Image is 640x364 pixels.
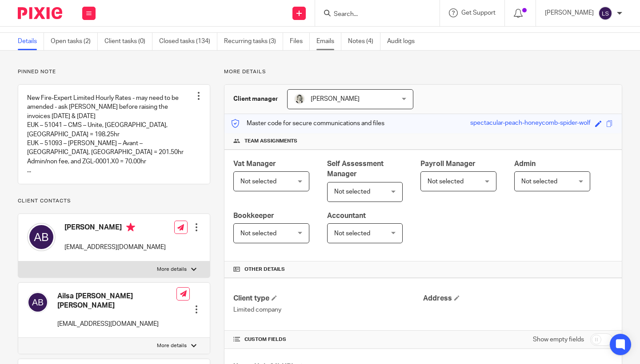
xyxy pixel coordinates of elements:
p: [EMAIL_ADDRESS][DOMAIN_NAME] [57,320,176,328]
input: Search [333,11,413,19]
img: Pixie [18,7,62,19]
a: Emails [316,33,341,50]
p: Client contacts [18,198,210,205]
a: Files [290,33,310,50]
i: Primary [126,223,135,232]
span: Not selected [240,178,276,185]
span: Not selected [521,178,557,185]
span: Team assignments [244,138,297,145]
span: Not selected [240,230,276,237]
h3: Client manager [233,95,278,103]
span: [PERSON_NAME] [311,96,360,102]
span: Get Support [461,10,496,16]
p: More details [224,68,622,75]
span: Self Assessment Manager [327,160,384,178]
a: Details [18,33,44,50]
span: Bookkeeper [233,212,274,219]
h4: Ailsa [PERSON_NAME] [PERSON_NAME] [57,292,176,311]
div: spectacular-peach-honeycomb-spider-wolf [470,119,591,129]
h4: CUSTOM FIELDS [233,336,423,343]
span: Admin [514,160,536,167]
h4: Address [423,294,613,303]
img: svg%3E [598,6,612,20]
img: DA590EE6-2184-4DF2-A25D-D99FB904303F_1_201_a.jpeg [294,94,305,104]
span: Accountant [327,212,366,219]
h4: Client type [233,294,423,303]
span: Not selected [334,230,370,237]
h4: [PERSON_NAME] [64,223,166,234]
a: Audit logs [387,33,421,50]
span: Not selected [428,178,464,185]
p: Limited company [233,305,423,314]
a: Client tasks (0) [104,33,152,50]
p: [PERSON_NAME] [545,8,594,17]
img: svg%3E [27,223,56,251]
a: Closed tasks (134) [159,33,217,50]
p: More details [157,266,187,273]
a: Notes (4) [348,33,380,50]
label: Show empty fields [533,335,584,344]
span: Payroll Manager [420,160,476,167]
span: Other details [244,266,285,273]
p: Master code for secure communications and files [231,119,384,128]
img: svg%3E [27,292,48,313]
a: Recurring tasks (3) [224,33,283,50]
p: Pinned note [18,68,210,75]
a: Open tasks (2) [51,33,98,50]
span: Vat Manager [233,160,276,167]
span: Not selected [334,189,370,195]
p: [EMAIL_ADDRESS][DOMAIN_NAME] [64,243,166,252]
p: More details [157,342,187,349]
